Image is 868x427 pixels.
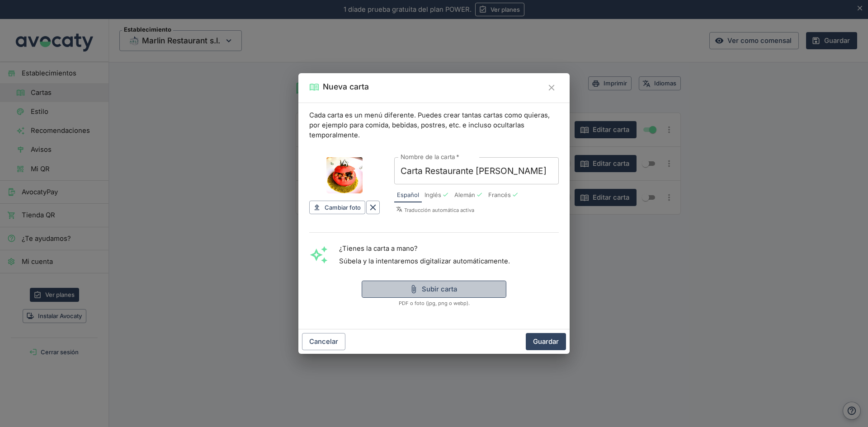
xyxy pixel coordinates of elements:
[366,201,380,214] button: Borrar
[323,80,369,93] h2: Nueva carta
[488,191,511,200] span: Francés
[476,191,483,198] div: Con traducción automática
[362,281,506,298] button: Subir carta
[544,80,559,95] button: Cerrar
[397,191,419,200] span: Español
[339,244,510,253] p: ¿Tienes la carta a mano?
[512,191,519,198] div: Con traducción automática
[325,202,361,213] span: Cambiar foto
[309,201,365,215] button: Cambiar foto
[339,256,510,266] p: Súbela y la intentaremos digitalizar automáticamente.
[309,110,559,141] p: Cada carta es un menú diferente. Puedes crear tantas cartas como quieras, por ejemplo para comida...
[526,333,566,350] button: Guardar
[442,191,449,198] div: Con traducción automática
[454,191,475,200] span: Alemán
[302,333,345,350] button: Cancelar
[401,153,459,161] label: Nombre de la carta
[362,300,506,307] span: PDF o foto (jpg, png o webp).
[425,191,441,200] span: Inglés
[396,206,402,212] svg: Símbolo de traducciones
[396,206,559,214] p: Traducción automática activa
